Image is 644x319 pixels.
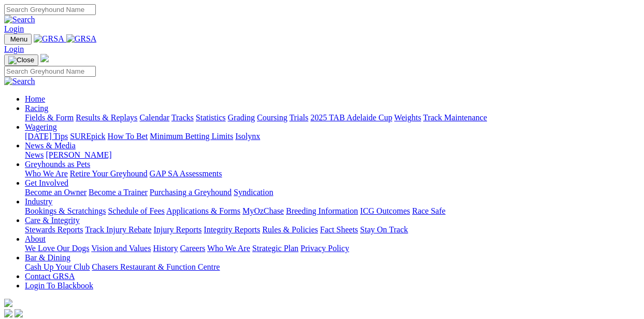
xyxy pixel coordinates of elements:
[25,188,87,197] a: Become an Owner
[10,35,27,43] span: Menu
[150,188,232,197] a: Purchasing a Greyhound
[25,113,640,122] div: Racing
[4,24,24,33] a: Login
[262,225,318,234] a: Rules & Policies
[25,169,640,178] div: Greyhounds as Pets
[25,150,640,160] div: News & Media
[70,169,148,178] a: Retire Your Greyhound
[25,244,89,253] a: We Love Our Dogs
[25,94,45,103] a: Home
[360,206,410,215] a: ICG Outcomes
[394,113,421,122] a: Weights
[25,104,48,113] a: Racing
[150,169,222,178] a: GAP SA Assessments
[204,225,260,234] a: Integrity Reports
[25,150,44,159] a: News
[171,113,194,122] a: Tracks
[153,244,178,253] a: History
[85,225,151,234] a: Track Injury Rebate
[242,206,284,215] a: MyOzChase
[25,206,106,215] a: Bookings & Scratchings
[25,225,83,234] a: Stewards Reports
[257,113,288,122] a: Coursing
[139,113,169,122] a: Calendar
[25,188,640,197] div: Get Involved
[423,113,487,122] a: Track Maintenance
[25,169,68,178] a: Who We Are
[320,225,358,234] a: Fact Sheets
[360,225,408,234] a: Stay On Track
[92,262,220,271] a: Chasers Restaurant & Function Centre
[25,262,90,271] a: Cash Up Your Club
[108,206,164,215] a: Schedule of Fees
[234,188,273,197] a: Syndication
[153,225,202,234] a: Injury Reports
[89,188,148,197] a: Become a Trainer
[91,244,151,253] a: Vision and Values
[25,234,46,243] a: About
[289,113,308,122] a: Trials
[66,34,97,44] img: GRSA
[252,244,298,253] a: Strategic Plan
[150,132,233,141] a: Minimum Betting Limits
[4,299,12,307] img: logo-grsa-white.png
[4,77,35,86] img: Search
[25,113,74,122] a: Fields & Form
[25,132,68,141] a: [DATE] Tips
[46,150,111,159] a: [PERSON_NAME]
[25,197,52,206] a: Industry
[25,122,57,131] a: Wagering
[166,206,240,215] a: Applications & Forms
[70,132,105,141] a: SUREpick
[25,281,93,290] a: Login To Blackbook
[4,54,38,66] button: Toggle navigation
[25,206,640,216] div: Industry
[235,132,260,141] a: Isolynx
[25,262,640,272] div: Bar & Dining
[25,178,68,187] a: Get Involved
[180,244,205,253] a: Careers
[412,206,445,215] a: Race Safe
[25,225,640,234] div: Care & Integrity
[25,216,80,225] a: Care & Integrity
[108,132,148,141] a: How To Bet
[310,113,392,122] a: 2025 TAB Adelaide Cup
[40,54,49,62] img: logo-grsa-white.png
[34,34,64,44] img: GRSA
[207,244,250,253] a: Who We Are
[25,244,640,253] div: About
[25,141,76,150] a: News & Media
[4,45,24,53] a: Login
[228,113,255,122] a: Grading
[25,253,70,262] a: Bar & Dining
[4,309,12,317] img: facebook.svg
[4,4,96,15] input: Search
[4,66,96,77] input: Search
[4,15,35,24] img: Search
[4,34,32,45] button: Toggle navigation
[286,206,358,215] a: Breeding Information
[300,244,349,253] a: Privacy Policy
[196,113,226,122] a: Statistics
[8,56,34,64] img: Close
[25,272,75,281] a: Contact GRSA
[15,309,23,317] img: twitter.svg
[25,160,90,169] a: Greyhounds as Pets
[25,132,640,141] div: Wagering
[76,113,137,122] a: Results & Replays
